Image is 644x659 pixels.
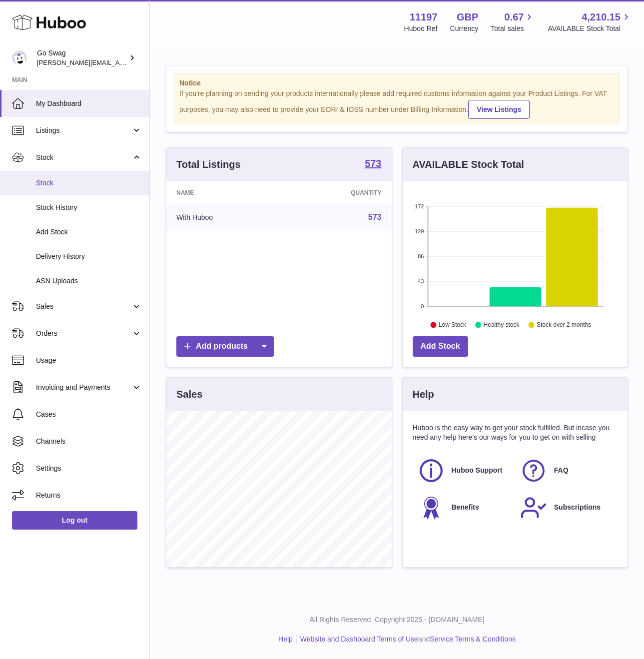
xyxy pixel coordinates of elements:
[36,356,142,365] span: Usage
[12,511,137,529] a: Log out
[36,227,142,237] span: Add Stock
[418,278,424,284] text: 43
[430,635,516,643] a: Service Terms & Conditions
[365,158,381,170] a: 573
[36,203,142,212] span: Stock History
[410,10,438,24] strong: 11197
[418,457,510,484] a: Huboo Support
[452,466,503,475] span: Huboo Support
[450,24,479,33] div: Currency
[491,10,535,33] a: 0.67 Total sales
[483,321,520,328] text: Healthy stock
[36,178,142,188] span: Stock
[548,10,632,33] a: 4,210.15 AVAILABLE Stock Total
[37,58,200,66] span: [PERSON_NAME][EMAIL_ADDRESS][DOMAIN_NAME]
[554,466,569,475] span: FAQ
[413,423,618,442] p: Huboo is the easy way to get your stock fulfilled. But incase you need any help here's our ways f...
[176,158,241,171] h3: Total Listings
[36,153,131,162] span: Stock
[491,24,535,33] span: Total sales
[582,10,621,24] span: 4,210.15
[418,494,510,521] a: Benefits
[537,321,591,328] text: Stock over 2 months
[368,213,382,221] a: 573
[415,228,424,234] text: 129
[297,635,516,644] li: and
[36,276,142,286] span: ASN Uploads
[36,252,142,261] span: Delivery History
[36,329,131,338] span: Orders
[468,100,530,119] a: View Listings
[285,181,392,204] th: Quantity
[37,48,127,67] div: Go Swag
[415,203,424,209] text: 172
[520,457,613,484] a: FAQ
[176,388,202,401] h3: Sales
[421,303,424,309] text: 0
[278,635,293,643] a: Help
[413,388,434,401] h3: Help
[36,302,131,311] span: Sales
[166,204,285,230] td: With Huboo
[520,494,613,521] a: Subscriptions
[554,503,601,512] span: Subscriptions
[166,181,285,204] th: Name
[505,10,524,24] span: 0.67
[158,615,636,625] p: All Rights Reserved. Copyright 2025 - [DOMAIN_NAME]
[413,336,468,357] a: Add Stock
[457,10,478,24] strong: GBP
[12,50,27,65] img: leigh@goswag.com
[176,336,274,357] a: Add products
[418,253,424,259] text: 86
[300,635,418,643] a: Website and Dashboard Terms of Use
[404,24,438,33] div: Huboo Ref
[452,503,479,512] span: Benefits
[548,24,632,33] span: AVAILABLE Stock Total
[179,78,615,88] strong: Notice
[36,99,142,108] span: My Dashboard
[438,321,466,328] text: Low Stock
[36,410,142,419] span: Cases
[36,437,142,446] span: Channels
[36,491,142,500] span: Returns
[365,158,381,168] strong: 573
[36,126,131,135] span: Listings
[413,158,524,171] h3: AVAILABLE Stock Total
[179,89,615,119] div: If you're planning on sending your products internationally please add required customs informati...
[36,383,131,392] span: Invoicing and Payments
[36,464,142,473] span: Settings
